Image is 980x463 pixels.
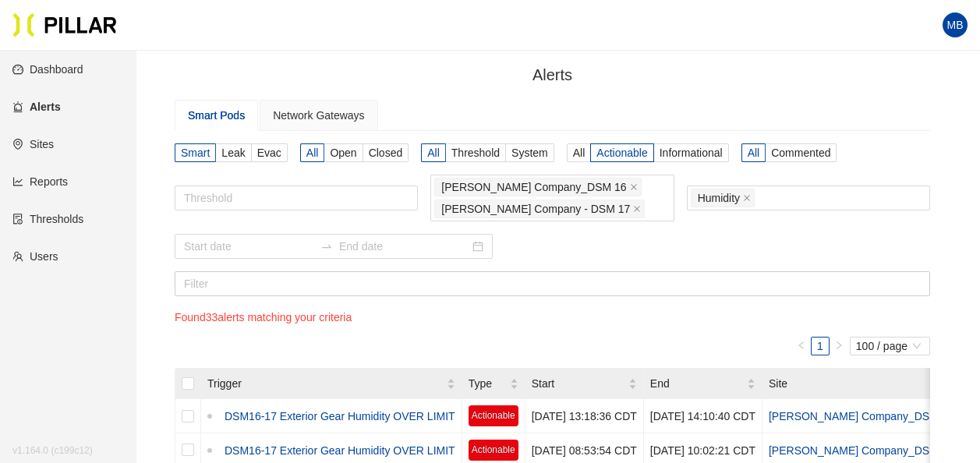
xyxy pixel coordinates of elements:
[441,200,630,217] span: [PERSON_NAME] Company - DSM 17
[469,405,518,426] span: Actionable
[188,107,245,124] div: Smart Pods
[12,138,54,150] a: environmentSites
[769,375,945,392] span: Site
[856,338,924,355] span: 100 / page
[633,205,641,214] span: close
[175,309,352,326] p: Found 33 alerts matching your criteria
[451,147,500,159] span: Threshold
[660,147,723,159] span: Informational
[830,337,848,355] li: Next Page
[273,107,364,124] div: Network Gateways
[427,147,440,159] span: All
[830,337,848,355] button: right
[207,375,447,392] span: Trigger
[850,337,930,355] div: Page Size
[12,63,83,76] a: dashboardDashboard
[339,238,469,255] input: End date
[811,337,830,355] li: 1
[12,175,68,188] a: line-chartReports
[320,240,333,253] span: swap-right
[792,337,811,355] li: Previous Page
[698,189,740,207] span: Humidity
[184,238,314,255] input: Start date
[525,399,644,433] td: [DATE] 13:18:36 CDT
[369,147,403,159] span: Closed
[792,337,811,355] button: left
[511,147,548,159] span: System
[748,147,760,159] span: All
[797,341,806,350] span: left
[812,338,829,355] a: 1
[596,147,647,159] span: Actionable
[320,240,333,253] span: to
[947,12,964,37] span: MB
[306,147,319,159] span: All
[769,410,953,422] a: [PERSON_NAME] Company_DSM 16
[175,271,930,296] input: Filter
[469,375,510,392] span: Type
[573,147,586,159] span: All
[650,375,747,392] span: End
[330,147,356,159] span: Open
[532,66,572,83] span: Alerts
[834,341,844,350] span: right
[12,12,117,37] img: Pillar Technologies
[769,444,953,457] a: [PERSON_NAME] Company_DSM 16
[218,408,455,425] a: DSM16-17 Exterior Gear Humidity OVER LIMIT
[771,147,830,159] span: Commented
[12,250,58,263] a: teamUsers
[743,194,751,203] span: close
[630,183,638,193] span: close
[644,399,762,433] td: [DATE] 14:10:40 CDT
[257,147,281,159] span: Evac
[218,442,455,459] a: DSM16-17 Exterior Gear Humidity OVER LIMIT
[12,101,61,113] a: alertAlerts
[221,147,245,159] span: Leak
[12,213,83,225] a: exceptionThresholds
[469,440,518,461] span: Actionable
[532,375,628,392] span: Start
[181,147,210,159] span: Smart
[441,178,626,196] span: [PERSON_NAME] Company_DSM 16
